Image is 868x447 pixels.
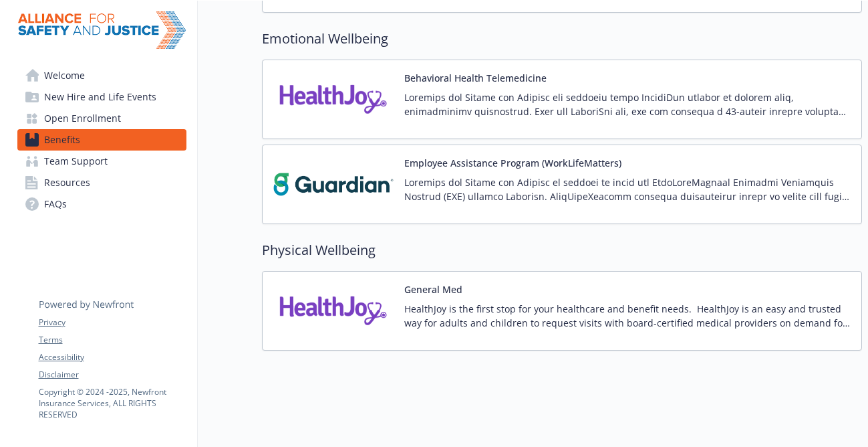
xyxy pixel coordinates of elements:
[404,156,621,170] button: Employee Assistance Program (WorkLifeMatters)
[39,317,186,329] a: Privacy
[44,65,85,86] span: Welcome
[404,71,547,85] button: Behavioral Health Telemedicine
[44,193,67,215] span: FAQs
[404,302,851,330] p: HealthJoy is the first stop for your healthcare and benefit needs. HealthJoy is an easy and trust...
[39,386,186,420] p: Copyright © 2024 - 2025 , Newfront Insurance Services, ALL RIGHTS RESERVED
[39,369,186,381] a: Disclaimer
[39,334,186,346] a: Terms
[273,282,394,339] img: HealthJoy, LLC carrier logo
[44,151,108,172] span: Team Support
[44,108,121,129] span: Open Enrollment
[273,71,394,128] img: HealthJoy, LLC carrier logo
[17,172,186,193] a: Resources
[44,172,90,193] span: Resources
[39,351,186,363] a: Accessibility
[17,65,186,86] a: Welcome
[17,129,186,151] a: Benefits
[17,151,186,172] a: Team Support
[17,86,186,108] a: New Hire and Life Events
[262,240,862,260] h2: Physical Wellbeing
[17,193,186,215] a: FAQs
[44,86,156,108] span: New Hire and Life Events
[262,29,862,49] h2: Emotional Wellbeing
[273,156,394,213] img: Guardian carrier logo
[404,282,462,296] button: General Med
[44,129,80,151] span: Benefits
[404,90,851,118] p: Loremips dol Sitame con Adipisc eli seddoeiu tempo IncidiDun utlabor et dolorem aliq, enimadminim...
[17,108,186,129] a: Open Enrollment
[404,175,851,203] p: Loremips dol Sitame con Adipisc el seddoei te incid utl EtdoLoreMagnaal Enimadmi Veniamquis Nostr...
